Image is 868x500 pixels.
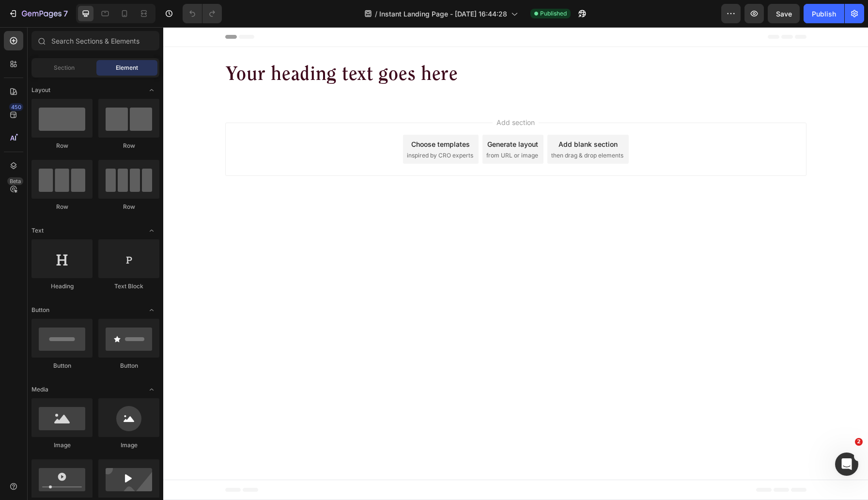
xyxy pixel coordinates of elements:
p: 7 [63,8,68,19]
div: Text Block [98,282,159,291]
button: Publish [804,4,844,23]
button: 7 [4,4,72,23]
span: Text [31,226,44,235]
div: Heading [31,282,93,291]
button: Save [768,4,800,23]
span: Toggle open [144,382,159,397]
span: from URL or image [323,124,375,133]
span: Section [54,63,75,72]
span: Toggle open [144,302,159,318]
div: Generate layout [324,112,375,122]
div: Row [31,203,93,211]
div: Image [31,441,93,450]
div: 450 [9,103,23,111]
div: Button [31,361,93,370]
input: Search Sections & Elements [31,31,159,50]
span: Media [31,385,48,394]
iframe: Intercom live chat [835,453,858,476]
div: Beta [7,177,23,185]
div: Row [98,141,159,150]
iframe: Design area [163,27,868,500]
div: Choose templates [248,112,307,122]
span: inspired by CRO experts [244,124,310,133]
div: Image [98,441,159,450]
span: Button [31,306,49,314]
div: Button [98,361,159,370]
div: Publish [812,9,836,19]
span: Toggle open [144,223,159,238]
div: Add blank section [395,112,454,122]
span: Layout [31,86,50,94]
div: Row [31,141,93,150]
span: Save [776,10,792,18]
span: / [375,9,377,19]
span: then drag & drop elements [388,124,460,133]
span: Instant Landing Page - [DATE] 16:44:28 [379,9,507,19]
span: Element [116,63,138,72]
span: Toggle open [144,82,159,98]
span: Add section [329,90,375,100]
span: Published [540,9,567,18]
span: 2 [855,438,863,446]
div: Row [98,203,159,211]
div: Undo/Redo [183,4,222,23]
